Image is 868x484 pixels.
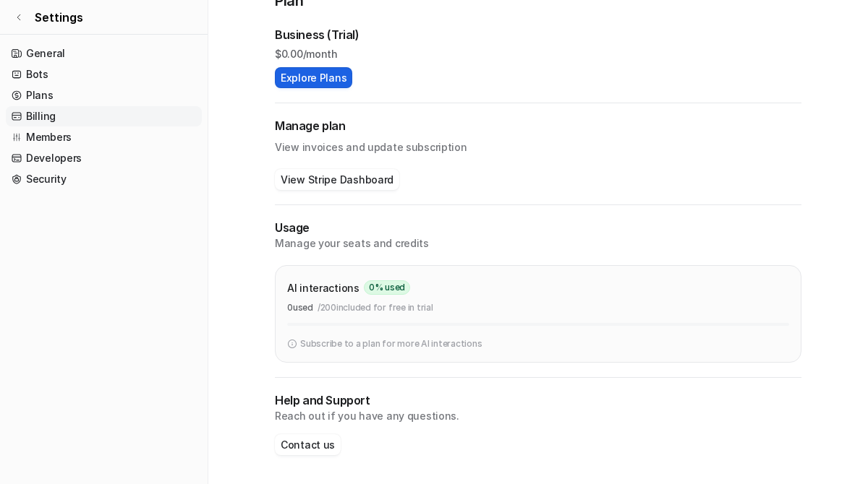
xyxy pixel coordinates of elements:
[6,127,202,147] a: Members
[275,46,801,61] p: $ 0.00/month
[275,434,341,455] button: Contact us
[275,169,399,190] button: View Stripe Dashboard
[275,26,359,43] p: Business (Trial)
[6,169,202,189] a: Security
[287,280,359,295] p: AI interactions
[6,106,202,126] a: Billing
[275,134,801,155] p: View invoices and update subscription
[275,392,801,409] p: Help and Support
[275,236,801,251] p: Manage your seats and credits
[6,43,202,64] a: General
[35,9,83,26] span: Settings
[6,64,202,85] a: Bots
[275,409,801,423] p: Reach out if you have any questions.
[300,337,482,350] p: Subscribe to a plan for more AI interactions
[6,148,202,168] a: Developers
[318,301,433,314] p: / 200 included for free in trial
[275,118,801,134] h2: Manage plan
[6,85,202,105] a: Plans
[275,220,801,236] p: Usage
[364,280,410,295] span: 0 % used
[287,301,313,314] p: 0 used
[275,67,352,88] button: Explore Plans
